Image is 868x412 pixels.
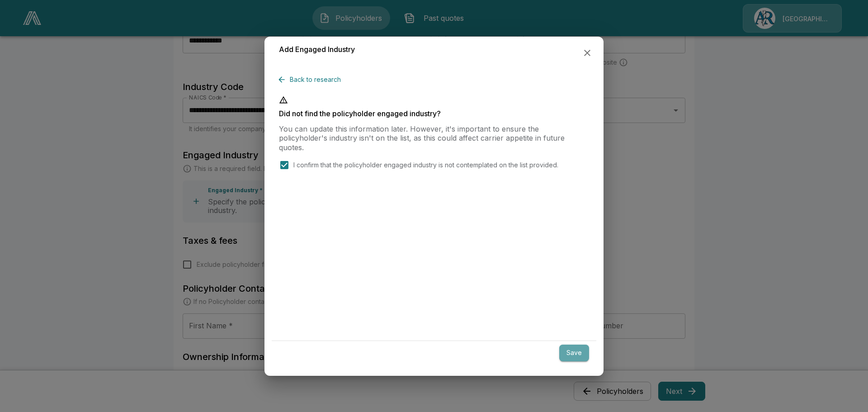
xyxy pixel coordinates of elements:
h6: Add Engaged Industry [279,44,355,56]
button: Back to research [279,71,344,88]
p: You can update this information later. However, it's important to ensure the policyholder's indus... [279,124,589,152]
p: Did not find the policyholder engaged industry? [279,110,589,117]
button: Save [559,345,589,361]
p: I confirm that the policyholder engaged industry is not contemplated on the list provided. [293,160,558,170]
